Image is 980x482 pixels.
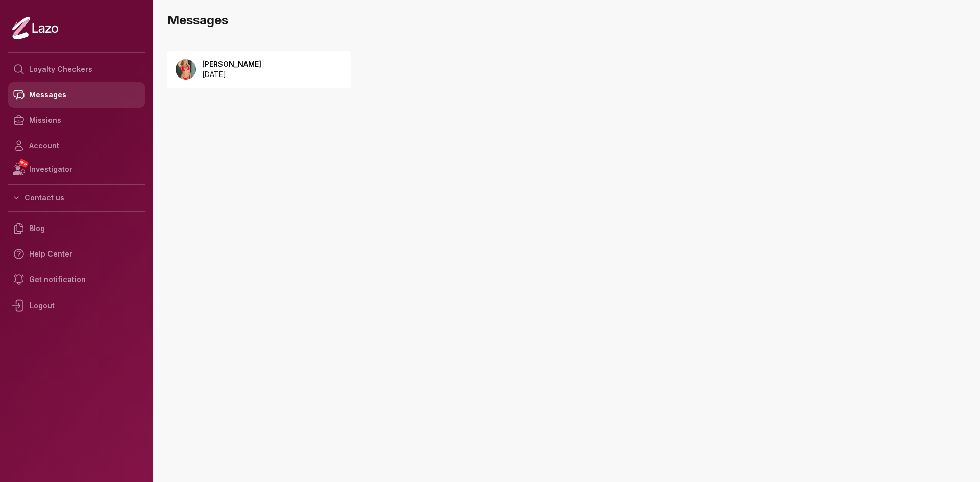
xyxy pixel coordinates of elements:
div: Logout [8,292,145,319]
a: NEWInvestigator [8,159,145,180]
a: Blog [8,216,145,241]
h3: Messages [167,12,972,29]
a: Loyalty Checkers [8,57,145,82]
button: Contact us [8,189,145,207]
p: [DATE] [202,69,261,80]
a: Messages [8,82,145,108]
img: 520ecdbb-042a-4e5d-99ca-1af144eed449 [176,59,196,80]
a: Account [8,133,145,159]
span: NEW [18,158,29,168]
a: Missions [8,108,145,133]
p: [PERSON_NAME] [202,59,261,69]
a: Get notification [8,267,145,292]
a: Help Center [8,241,145,267]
